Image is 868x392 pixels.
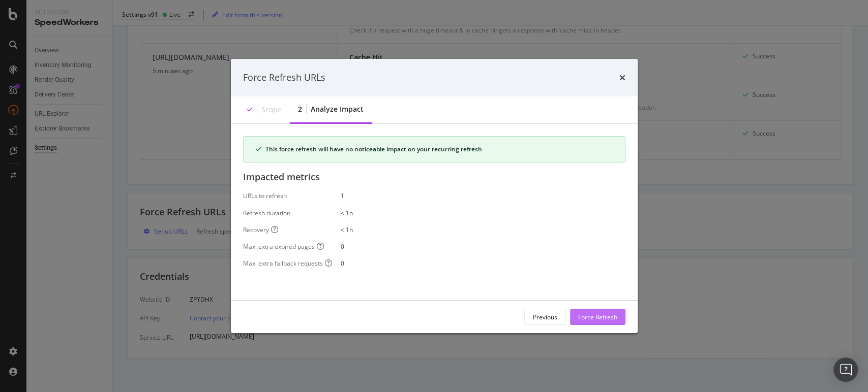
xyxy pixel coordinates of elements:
[833,357,858,382] div: Open Intercom Messenger
[243,71,325,84] div: Force Refresh URLs
[243,136,625,162] div: success banner
[231,59,638,333] div: modal
[341,242,625,251] div: 0
[243,259,332,268] div: Max. extra fallback requests
[243,191,324,200] div: URLs to refresh
[311,104,364,114] div: Analyze Impact
[578,312,617,321] div: Force Refresh
[243,225,278,234] div: Recovery
[524,309,566,325] button: Previous
[619,71,625,84] div: times
[341,225,625,234] div: < 1h
[243,242,324,251] div: Max. extra expired pages
[341,259,625,268] div: 0
[265,145,613,154] div: This force refresh will have no noticeable impact on your recurring refresh
[243,208,324,217] div: Refresh duration
[570,309,625,325] button: Force Refresh
[341,191,625,200] div: 1
[261,105,282,115] div: Scope
[298,104,302,114] div: 2
[341,208,625,217] div: < 1h
[533,312,557,321] div: Previous
[243,171,625,184] div: Impacted metrics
